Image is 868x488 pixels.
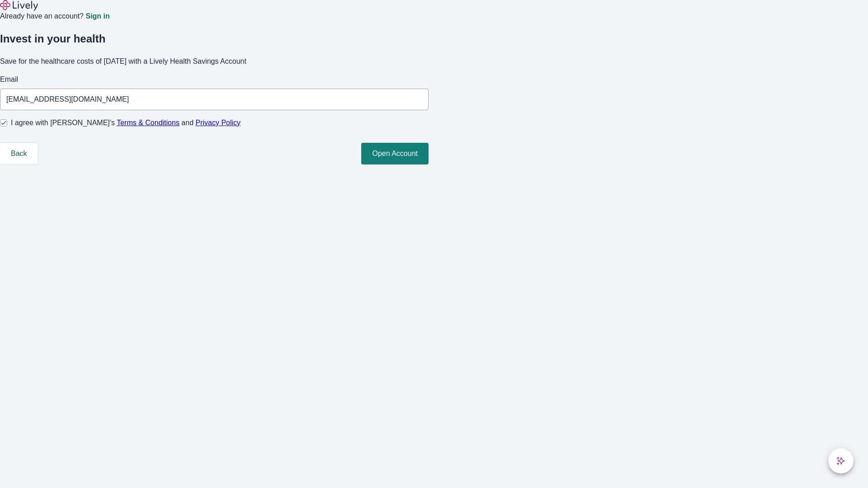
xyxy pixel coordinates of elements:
a: Sign in [85,13,109,20]
a: Privacy Policy [196,119,241,127]
button: Open Account [361,143,429,164]
a: Terms & Conditions [117,119,179,127]
button: chat [828,448,854,474]
svg: Lively AI Assistant [836,456,845,465]
span: I agree with [PERSON_NAME]’s and [11,117,241,128]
